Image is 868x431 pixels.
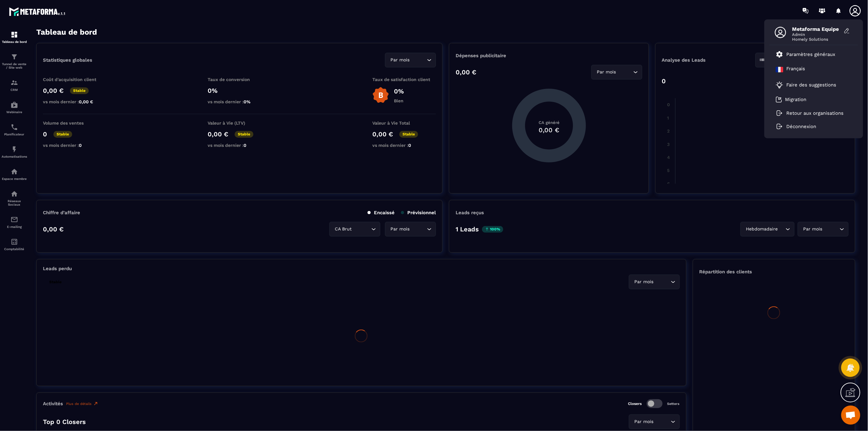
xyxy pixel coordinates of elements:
[43,120,107,126] p: Volume des ventes
[2,211,27,233] a: emailemailE-mailing
[776,81,844,89] a: Faire des suggestions
[633,278,655,285] span: Par mois
[667,168,670,173] tspan: 5
[399,131,418,138] p: Stable
[408,143,411,148] span: 0
[10,146,18,153] img: automations
[456,53,642,58] p: Dépenses publicitaire
[368,210,395,215] p: Encaissé
[2,119,27,141] a: schedulerschedulerPlanificateur
[667,128,670,133] tspan: 2
[385,222,436,236] div: Search for option
[372,120,436,126] p: Valeur à Vie Total
[792,26,840,32] span: Metaforma Equipe
[411,226,425,233] input: Search for option
[787,124,816,129] p: Déconnexion
[208,120,271,126] p: Valeur à Vie (LTV)
[43,130,47,138] p: 0
[372,87,389,104] img: b-badge-o.b3b20ee6.svg
[208,130,228,138] p: 0,00 €
[10,238,18,246] img: accountant
[36,28,97,37] h3: Tableau de bord
[779,226,784,233] input: Search for option
[2,26,27,48] a: formationformationTableau de bord
[655,418,669,425] input: Search for option
[2,185,27,211] a: social-networksocial-networkRéseaux Sociaux
[208,143,271,148] p: vs mois dernier :
[628,401,642,406] p: Closers
[787,110,844,116] p: Retour aux organisations
[10,31,18,38] img: formation
[93,401,98,406] img: narrow-up-right-o.6b7c60e2.svg
[667,142,670,147] tspan: 3
[401,210,436,215] p: Prévisionnel
[776,96,807,103] a: Migration
[334,226,353,233] span: CA Brut
[2,133,27,136] p: Planificateur
[787,51,836,57] p: Paramètres généraux
[792,37,840,42] span: Homely Solutions
[2,141,27,163] a: automationsautomationsAutomatisations
[629,275,680,289] div: Search for option
[70,87,89,94] p: Stable
[79,99,93,104] span: 0,00 €
[411,57,425,64] input: Search for option
[662,77,666,85] p: 0
[787,82,837,88] p: Faire des suggestions
[629,414,680,429] div: Search for option
[667,155,670,160] tspan: 4
[776,51,836,58] a: Paramètres généraux
[2,88,27,92] p: CRM
[389,57,411,64] span: Par mois
[2,247,27,251] p: Comptabilité
[372,77,436,82] p: Taux de satisfaction client
[372,143,436,148] p: vs mois dernier :
[9,6,66,17] img: logo
[235,131,253,138] p: Stable
[43,225,64,233] p: 0,00 €
[2,177,27,181] p: Espace membre
[802,226,824,233] span: Par mois
[43,57,92,63] p: Statistiques globales
[43,210,80,215] p: Chiffre d’affaire
[10,168,18,175] img: automations
[667,102,670,107] tspan: 0
[2,48,27,74] a: formationformationTunnel de vente / Site web
[755,53,849,67] div: Search for option
[10,53,18,61] img: formation
[2,110,27,114] p: Webinaire
[10,123,18,131] img: scheduler
[43,418,86,426] p: Top 0 Closers
[2,163,27,185] a: automationsautomationsEspace membre
[662,57,755,63] p: Analyse des Leads
[66,401,98,406] a: Plus de détails
[591,65,642,79] div: Search for option
[667,181,670,186] tspan: 6
[776,110,844,116] a: Retour aux organisations
[208,77,271,82] p: Taux de conversion
[2,96,27,119] a: automationsautomationsWebinaire
[741,222,795,236] div: Search for option
[633,418,655,425] span: Par mois
[43,87,64,94] p: 0,00 €
[208,99,271,104] p: vs mois dernier :
[2,62,27,69] p: Tunnel de vente / Site web
[792,32,840,37] span: Admin
[824,226,838,233] input: Search for option
[2,40,27,44] p: Tableau de bord
[79,143,82,148] span: 0
[53,131,72,138] p: Stable
[745,226,779,233] span: Hebdomadaire
[787,66,805,73] p: Français
[798,222,849,236] div: Search for option
[2,225,27,229] p: E-mailing
[456,68,476,76] p: 0,00 €
[394,87,404,95] p: 0%
[10,216,18,223] img: email
[2,199,27,206] p: Réseaux Sociaux
[394,98,404,103] p: Bien
[617,69,632,76] input: Search for option
[43,401,63,407] p: Activités
[244,99,251,104] span: 0%
[785,97,807,102] p: Migration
